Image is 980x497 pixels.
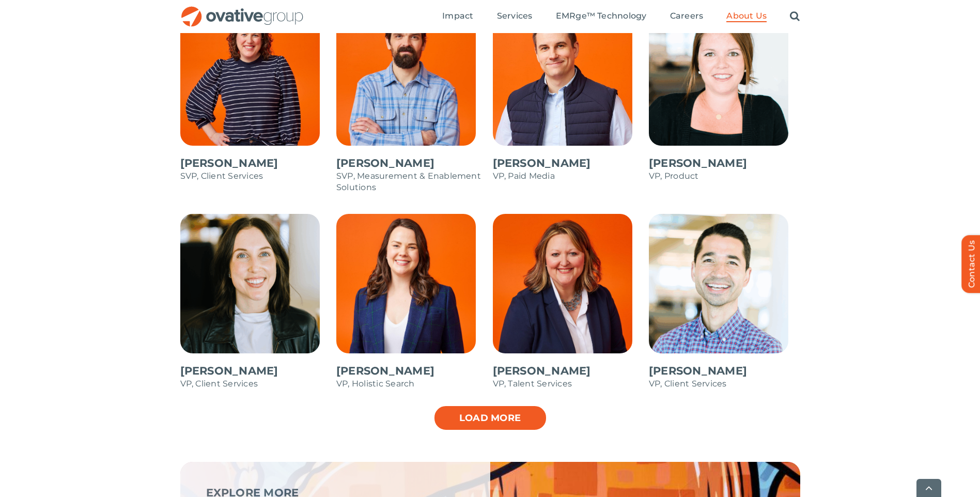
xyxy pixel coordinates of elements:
span: Services [497,11,533,21]
a: Services [497,11,533,22]
span: Impact [442,11,473,21]
span: Careers [670,11,704,21]
span: EMRge™ Technology [556,11,647,21]
a: Search [790,11,800,22]
span: About Us [726,11,767,21]
a: EMRge™ Technology [556,11,647,22]
a: About Us [726,11,767,22]
a: Impact [442,11,473,22]
a: Load more [433,405,547,431]
a: OG_Full_horizontal_RGB [180,5,304,15]
a: Careers [670,11,704,22]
